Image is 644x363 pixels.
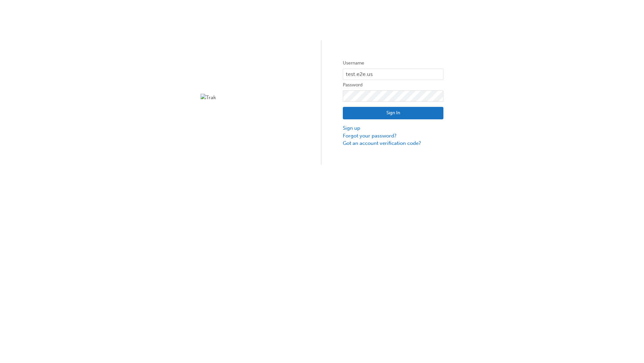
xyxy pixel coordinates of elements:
[343,124,443,132] a: Sign up
[343,132,443,140] a: Forgot your password?
[343,81,443,89] label: Password
[343,107,443,120] button: Sign In
[343,69,443,80] input: Username
[343,139,443,147] a: Got an account verification code?
[343,59,443,67] label: Username
[201,94,301,102] img: Trak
